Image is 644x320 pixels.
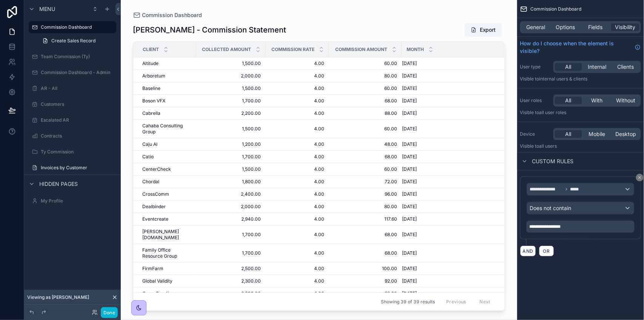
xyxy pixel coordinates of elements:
span: Collected Amount [202,46,251,53]
span: Desktop [616,130,636,138]
button: AND [520,246,536,257]
span: Viewing as [PERSON_NAME] [27,294,89,300]
span: Showing 39 of 39 results [381,299,435,305]
span: Fields [589,23,603,31]
label: Invoices by Customer [41,165,115,171]
span: Create Sales Record [51,38,96,44]
span: Internal [588,63,607,71]
label: Commission Dashboard [41,24,112,30]
label: Escalated AR [41,117,115,123]
span: Options [556,23,575,31]
label: User roles [520,97,550,104]
span: Client [143,46,159,53]
span: Does not contain [530,204,572,212]
a: Commission Dashboard - Admin [29,66,116,79]
span: all users [539,143,557,149]
a: Commission Dashboard [29,21,116,33]
a: Contracts [29,130,116,142]
a: Invoices by Customer [29,162,116,174]
label: My Profile [41,198,115,204]
a: Customers [29,98,116,110]
button: Done [101,307,118,318]
a: Create Sales Record [38,35,116,47]
span: How do I choose when the element is visible? [520,40,632,55]
a: Escalated AR [29,114,116,126]
span: Commission Rate [271,46,314,53]
span: All [565,63,572,71]
span: Custom rules [532,158,574,165]
label: Commission Dashboard - Admin [41,70,115,76]
p: Visible to [520,110,641,116]
label: Ty Commission [41,149,115,155]
label: Customers [41,101,115,107]
span: Commission Amount [335,46,387,53]
span: General [527,23,545,31]
label: User type [520,64,550,70]
span: With [592,97,603,104]
label: Device [520,131,550,137]
button: Does not contain [527,202,635,215]
label: Contracts [41,133,115,139]
button: OR [539,246,554,257]
a: Team Commission (Ty) [29,51,116,63]
span: Visibility [615,23,636,31]
span: Without [616,97,636,104]
span: Menu [39,5,55,13]
p: Visible to [520,143,641,149]
label: AR - All [41,85,115,91]
a: How do I choose when the element is visible? [520,40,641,55]
span: Internal users & clients [539,76,588,82]
span: OR [542,248,552,254]
span: All [565,130,572,138]
span: Mobile [589,130,605,138]
a: My Profile [29,195,116,207]
span: All user roles [539,110,567,115]
span: Month [407,46,424,53]
span: All [565,97,572,104]
span: Commission Dashboard [531,6,582,12]
a: Ty Commission [29,146,116,158]
label: Team Commission (Ty) [41,54,115,60]
span: Hidden pages [39,180,78,188]
p: Visible to [520,76,641,82]
a: AR - All [29,82,116,94]
span: Clients [618,63,634,71]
